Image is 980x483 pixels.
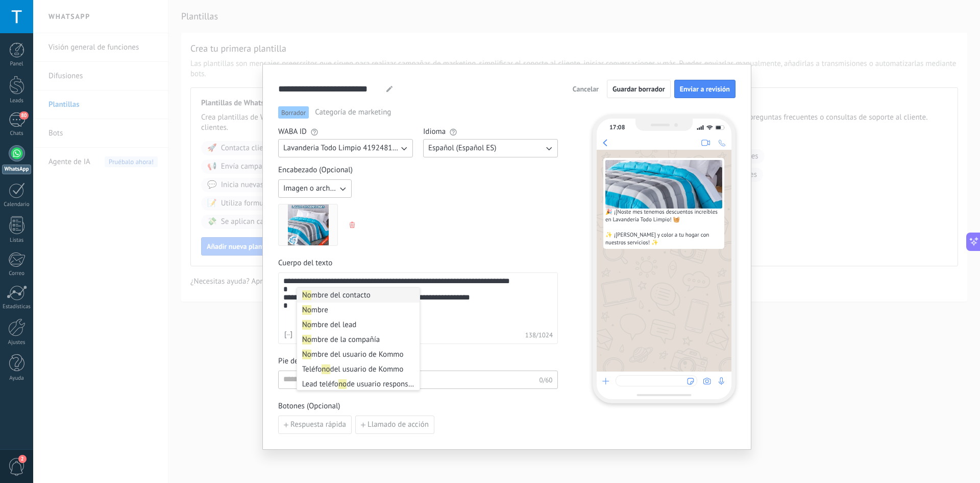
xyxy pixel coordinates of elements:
div: Ajustes [2,339,32,346]
li: Lead teléfo de usuario responsable [297,377,420,392]
button: Respuesta rápida [278,416,352,434]
div: Panel [2,61,32,67]
span: 80 [19,111,28,120]
strong: No [302,335,311,344]
span: Botones (Opcional) [278,401,558,411]
span: Imagen o archivo [283,183,337,194]
span: Enviar a revisión [680,85,730,93]
span: 2 [18,455,27,463]
span: Borrador [278,106,309,119]
div: WhatsApp [2,165,31,174]
li: mbre de la compañía [297,332,420,347]
img: Preview [605,160,722,209]
span: 🎉 ¡[Noste mes tenemos descuentos increíbles en Lavandería Todo Limpio! 🧺 ✨ ¡[PERSON_NAME] y color... [605,209,722,247]
span: Pie de página (Opcional) [278,356,558,366]
span: Guardar borrador [612,85,665,93]
li: mbre [297,303,420,317]
button: Llamado de acción [355,416,434,434]
button: Lavanderia Todo Limpio 419248194595731 [278,139,413,157]
span: Respuesta rápida [290,421,346,428]
li: mbre del contacto [297,288,420,303]
img: Preview [288,204,329,245]
span: Idioma [423,127,446,137]
span: Lavanderia Todo Limpio 419248194595731 [283,143,399,153]
div: Correo [2,270,32,277]
strong: No [302,320,311,330]
span: 138 / 1024 [525,331,553,339]
li: mbre del lead [297,317,420,332]
span: Cuerpo del texto [278,258,558,268]
span: Categoría de marketing [315,107,391,118]
button: Enviar a revisión [674,80,736,98]
div: 17:08 [609,124,625,131]
strong: no [338,379,347,389]
button: Español (Español ES) [423,139,558,157]
strong: No [302,305,311,315]
div: Calendario [2,201,32,208]
li: Teléfo del usuario de Kommo [297,362,420,377]
button: Guardar borrador [607,80,671,98]
strong: No [302,350,311,359]
strong: no [322,364,330,374]
div: Listas [2,237,32,244]
span: Llamado de acción [367,421,429,428]
li: mbre del usuario de Kommo [297,347,420,362]
div: Chats [2,130,32,137]
span: 0/60 [540,376,553,384]
div: Leads [2,98,32,104]
span: Cancelar [573,85,599,93]
span: Encabezado (Opcional) [278,165,558,175]
button: Cancelar [568,81,603,97]
button: Imagen o archivo [278,179,352,198]
span: Español (Español ES) [428,143,497,153]
div: Ayuda [2,375,32,382]
span: WABA ID [278,127,307,137]
strong: No [302,290,311,300]
div: Estadísticas [2,304,32,310]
